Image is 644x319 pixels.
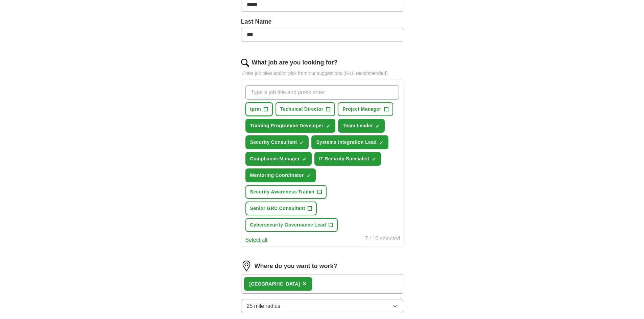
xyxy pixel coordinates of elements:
[342,106,381,113] span: Project Manager
[303,157,307,162] span: ✓
[245,102,273,116] button: tprm
[250,221,326,229] span: Cybersecurity Governance Lead
[252,58,338,67] label: What job are you looking for?
[250,139,297,146] span: Security Consultant
[338,119,385,133] button: Team Leader✓
[245,135,309,149] button: Security Consultant✓
[316,139,377,146] span: Systems Integration Lead
[250,205,305,212] span: Senior GRC Consultant
[311,135,388,149] button: Systems Integration Lead✓
[250,106,261,113] span: tprm
[250,122,324,129] span: Training Programme Developer
[245,168,316,182] button: Mentoring Coordinator✓
[314,152,381,166] button: IT Security Specialist✓
[245,236,267,244] button: Select all
[379,140,383,145] span: ✓
[241,59,249,67] img: search.png
[376,124,380,129] span: ✓
[280,106,323,113] span: Technical Director
[372,157,376,162] span: ✓
[241,17,403,26] label: Last Name
[365,235,400,244] div: 7 / 10 selected
[245,85,399,100] input: Type a job title and press enter
[245,202,317,215] button: Senior GRC Consultant
[343,122,373,129] span: Team Leader
[249,281,300,288] div: [GEOGRAPHIC_DATA]
[247,302,281,310] span: 25 mile radius
[319,155,369,162] span: IT Security Specialist
[255,262,337,271] label: Where do you want to work?
[338,102,393,116] button: Project Manager
[300,140,304,145] span: ✓
[245,119,336,133] button: Training Programme Developer✓
[250,155,300,162] span: Compliance Manager
[250,188,315,195] span: Security Awareness Trainer
[250,172,304,179] span: Mentoring Coordinator
[303,280,307,287] span: ×
[241,261,252,271] img: location.png
[245,185,327,199] button: Security Awareness Trainer
[241,299,403,313] button: 25 mile radius
[245,152,312,166] button: Compliance Manager✓
[245,218,338,232] button: Cybersecurity Governance Lead
[307,173,311,179] span: ✓
[303,279,307,289] button: ×
[276,102,335,116] button: Technical Director
[241,70,403,77] p: Enter job titles and/or pick from our suggestions (6-10 recommended)
[326,124,330,129] span: ✓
